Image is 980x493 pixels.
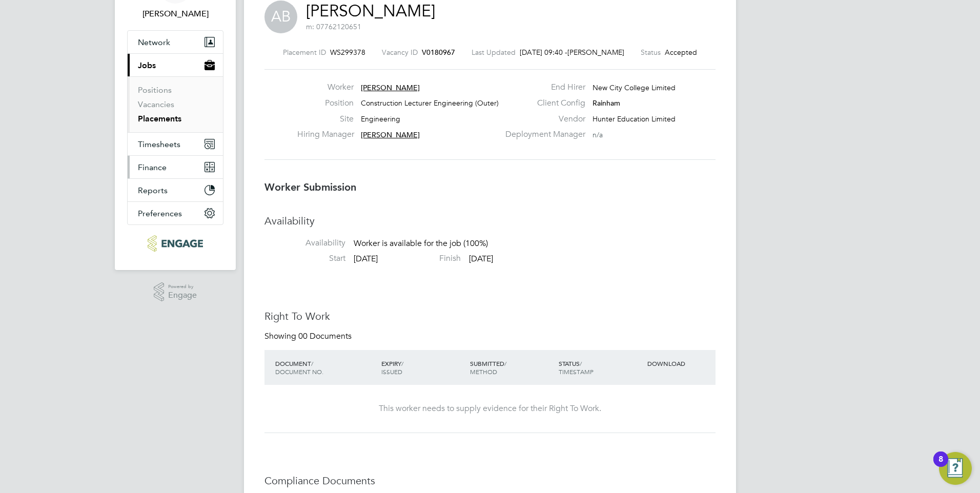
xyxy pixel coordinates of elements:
[297,98,354,109] label: Position
[379,354,467,381] div: EXPIRY
[264,474,716,487] h3: Compliance Documents
[311,359,313,367] span: /
[939,452,972,485] button: Open Resource Center, 8 new notifications
[138,99,174,109] a: Vacancies
[264,331,354,342] div: Showing
[938,459,943,473] div: 8
[665,48,697,57] span: Accepted
[306,22,361,31] span: m: 07762120651
[520,48,567,57] span: [DATE] 09:40 -
[422,48,455,57] span: V0180967
[128,133,223,155] button: Timesheets
[354,254,378,264] span: [DATE]
[127,8,223,20] span: Nathan Morris
[380,253,461,264] label: Finish
[645,354,716,373] div: DOWNLOAD
[138,162,167,172] span: Finance
[467,354,556,381] div: SUBMITTED
[275,367,323,376] span: DOCUMENT NO.
[168,282,197,291] span: Powered by
[297,82,354,93] label: Worker
[401,359,403,367] span: /
[593,98,620,108] span: Rainham
[138,85,172,95] a: Positions
[264,1,297,33] span: AB
[297,129,354,140] label: Hiring Manager
[128,31,223,53] button: Network
[264,214,716,228] h3: Availability
[154,282,197,302] a: Powered byEngage
[128,156,223,178] button: Finance
[138,186,168,195] span: Reports
[567,48,624,57] span: [PERSON_NAME]
[472,48,516,57] label: Last Updated
[470,367,497,376] span: METHOD
[381,367,402,376] span: ISSUED
[297,114,354,125] label: Site
[593,130,603,139] span: n/a
[148,235,202,252] img: ncclondon-logo-retina.png
[138,114,181,124] a: Placements
[499,129,585,140] label: Deployment Manager
[264,310,716,323] h3: Right To Work
[361,83,420,92] span: [PERSON_NAME]
[306,1,435,21] a: [PERSON_NAME]
[138,60,156,70] span: Jobs
[499,114,585,125] label: Vendor
[264,181,356,193] b: Worker Submission
[580,359,582,367] span: /
[127,235,223,252] a: Go to home page
[138,139,180,149] span: Timesheets
[361,114,400,124] span: Engineering
[264,253,345,264] label: Start
[128,76,223,132] div: Jobs
[556,354,645,381] div: STATUS
[128,202,223,224] button: Preferences
[128,179,223,201] button: Reports
[361,130,420,139] span: [PERSON_NAME]
[330,48,365,57] span: WS299378
[138,37,170,47] span: Network
[275,403,705,414] div: This worker needs to supply evidence for their Right To Work.
[264,238,345,249] label: Availability
[361,98,499,108] span: Construction Lecturer Engineering (Outer)
[128,54,223,76] button: Jobs
[138,209,182,218] span: Preferences
[298,331,352,341] span: 00 Documents
[354,239,488,249] span: Worker is available for the job (100%)
[499,98,585,109] label: Client Config
[504,359,506,367] span: /
[283,48,326,57] label: Placement ID
[593,83,676,92] span: New City College Limited
[469,254,493,264] span: [DATE]
[273,354,379,381] div: DOCUMENT
[382,48,418,57] label: Vacancy ID
[559,367,594,376] span: TIMESTAMP
[499,82,585,93] label: End Hirer
[641,48,661,57] label: Status
[168,291,197,300] span: Engage
[593,114,676,124] span: Hunter Education Limited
